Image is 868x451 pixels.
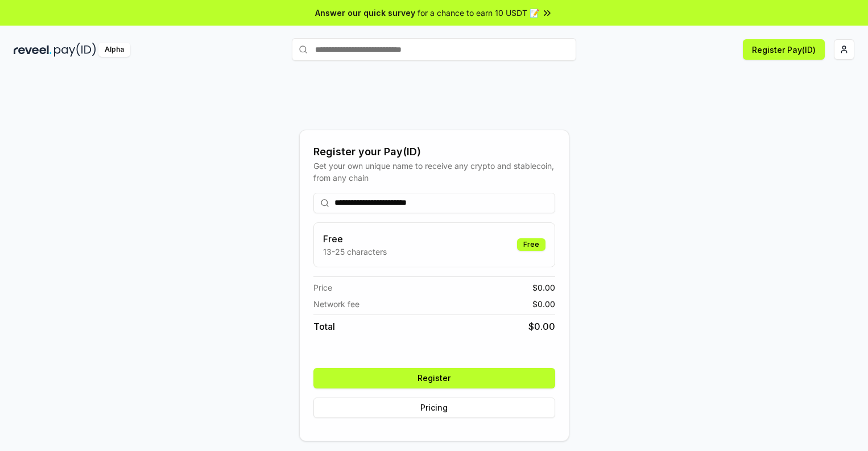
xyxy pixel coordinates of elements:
[532,298,555,310] span: $ 0.00
[323,232,387,246] h3: Free
[313,144,555,160] div: Register your Pay(ID)
[313,320,335,333] span: Total
[743,39,825,60] button: Register Pay(ID)
[54,43,96,57] img: pay_id
[313,398,555,418] button: Pricing
[313,298,359,310] span: Network fee
[418,7,539,19] span: for a chance to earn 10 USDT 📝
[313,160,555,184] div: Get your own unique name to receive any crypto and stablecoin, from any chain
[98,43,130,57] div: Alpha
[14,43,52,57] img: reveel_dark
[313,368,555,388] button: Register
[528,320,555,333] span: $ 0.00
[517,238,545,251] div: Free
[323,246,387,258] p: 13-25 characters
[315,7,415,19] span: Answer our quick survey
[532,282,555,293] span: $ 0.00
[313,282,332,293] span: Price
